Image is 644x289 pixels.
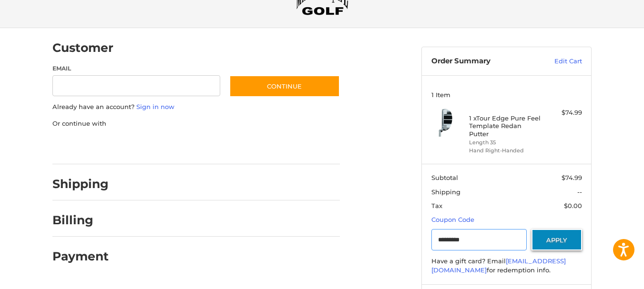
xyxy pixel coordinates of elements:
[52,40,113,55] h2: Customer
[50,138,121,155] iframe: PayPal-paypal
[562,174,582,181] span: $74.99
[469,147,542,155] li: Hand Right-Handed
[431,91,582,99] h3: 1 Item
[565,263,644,289] iframe: Google Customer Reviews
[52,177,109,191] h2: Shipping
[431,174,458,181] span: Subtotal
[431,216,474,223] a: Coupon Code
[469,139,542,147] li: Length 35
[52,249,109,264] h2: Payment
[532,229,582,250] button: Apply
[136,103,174,110] a: Sign in now
[211,138,283,155] iframe: PayPal-venmo
[52,119,340,129] p: Or continue with
[229,75,340,97] button: Continue
[431,229,527,250] input: Gift Certificate or Coupon Code
[431,257,582,275] div: Have a gift card? Email for redemption info.
[52,102,340,112] p: Already have an account?
[52,64,220,73] label: Email
[534,57,582,66] a: Edit Cart
[52,213,108,228] h2: Billing
[431,188,460,196] span: Shipping
[431,202,442,209] span: Tax
[577,188,582,196] span: --
[564,202,582,209] span: $0.00
[469,114,542,138] h4: 1 x Tour Edge Pure Feel Template Redan Putter
[544,108,582,118] div: $74.99
[431,57,534,66] h3: Order Summary
[130,138,202,155] iframe: PayPal-paylater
